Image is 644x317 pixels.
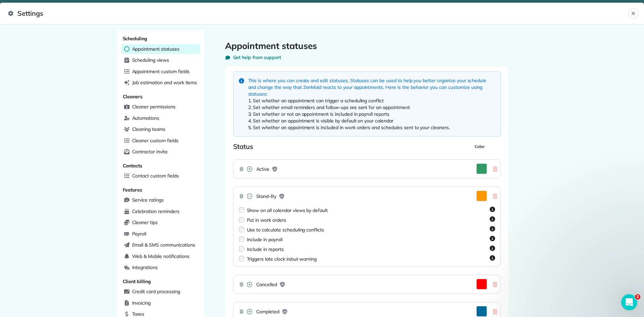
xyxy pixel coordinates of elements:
button: Activate Color Picker [476,279,487,289]
h1: Color [475,144,485,149]
span: Client billing [123,278,151,284]
span: Active [256,166,270,172]
svg: Open more information [490,255,495,261]
a: Cleaner permissions [121,102,200,112]
a: Cleaner tips [121,218,200,228]
svg: Open more information [490,236,495,241]
label: Show on all calendar views by default [247,207,328,214]
div: Stand-ByActivate Color PickerShow on all calendar views by defaultOpen more informationPut in wor... [233,187,501,267]
a: Integrations [121,263,200,273]
h1: Appointment statuses [225,41,509,51]
span: Appointment statuses [132,46,179,52]
svg: Open more information [490,226,495,231]
a: Cleaning teams [121,124,200,135]
a: Automations [121,113,200,123]
span: Cleaners [123,94,143,100]
a: Email & SMS communications [121,240,200,250]
label: Put in work orders [247,217,286,223]
iframe: Intercom live chat [621,294,637,310]
a: Web & Mobile notifications [121,252,200,262]
svg: Open more information [490,216,495,222]
span: Completed [256,308,280,315]
button: Close [628,8,639,19]
a: Job estimation and work items [121,78,200,88]
li: Set whether an appointment can trigger a scheduling conflict [248,97,495,104]
a: Scheduling views [121,55,200,65]
label: Include in payroll [247,236,282,243]
span: Service ratings [132,197,164,203]
button: Activate Color Picker [476,306,487,317]
span: Scheduling [123,36,148,42]
a: Appointment custom fields [121,67,200,77]
button: go back [4,3,17,15]
h1: Status [233,142,254,151]
label: Use to calculate scheduling conflicts [247,226,324,233]
div: ActiveActivate Color Picker [233,159,501,178]
span: Cleaning teams [132,126,165,133]
span: 2 [635,294,640,300]
a: Contractor invite [121,147,200,157]
a: Celebration reminders [121,207,200,217]
span: Automations [132,115,160,121]
span: Stand-By [256,193,277,200]
span: neutral face reaction [6,264,11,270]
a: Payroll [121,229,200,239]
a: Service ratings [121,195,200,205]
span: smiley reaction [11,264,17,270]
span: Web & Mobile notifications [132,253,190,260]
a: Appointment statuses [121,44,200,54]
span: Celebration reminders [132,208,179,215]
div: Close [214,3,226,15]
li: Set whether an appointment is included in work orders and schedules sent to your cleaners. [248,124,495,131]
li: Set whether an appointment is visible by default on your calendar [248,117,495,124]
label: Triggers late clock in/out warning [247,256,317,262]
span: Cancelled [256,281,277,288]
span: Features [123,187,143,193]
span: Contact custom fields [132,172,179,179]
span: Scheduling views [132,57,169,63]
span: Contractor invite [132,148,168,155]
span: Cleaner custom fields [132,137,178,144]
span: Cleaner permissions [132,103,175,110]
a: Invoicing [121,298,200,308]
span: 😃 [11,264,17,270]
span: Cleaner tips [132,219,158,226]
span: Job estimation and work items [132,79,197,86]
span: Credit card processing [132,288,180,295]
a: Cleaner custom fields [121,136,200,146]
span: Appointment custom fields [132,68,190,75]
span: 😐 [6,264,11,270]
button: Get help from support [225,54,281,61]
span: Settings [8,8,628,19]
div: This is where you can create and edit statuses. Statuses can be used to help you better organize ... [248,77,495,131]
span: Get help from support [233,54,281,61]
button: Collapse window [202,3,214,15]
a: Contact custom fields [121,171,200,181]
span: Integrations [132,264,158,271]
span: Invoicing [132,300,151,306]
span: Email & SMS communications [132,242,195,248]
div: CancelledActivate Color Picker [233,275,501,294]
label: Include in reports [247,246,284,253]
svg: Open more information [490,246,495,251]
span: Payroll [132,230,147,237]
li: Set whether or not an appointment is included in payroll reports [248,111,495,117]
li: Set whether email reminders and follow-ups are sent for an appointment [248,104,495,111]
svg: Open more information [490,207,495,212]
a: Credit card processing [121,287,200,297]
button: Activate Color Picker [476,191,487,201]
button: Activate Color Picker [476,163,487,174]
span: Contacts [123,163,143,169]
